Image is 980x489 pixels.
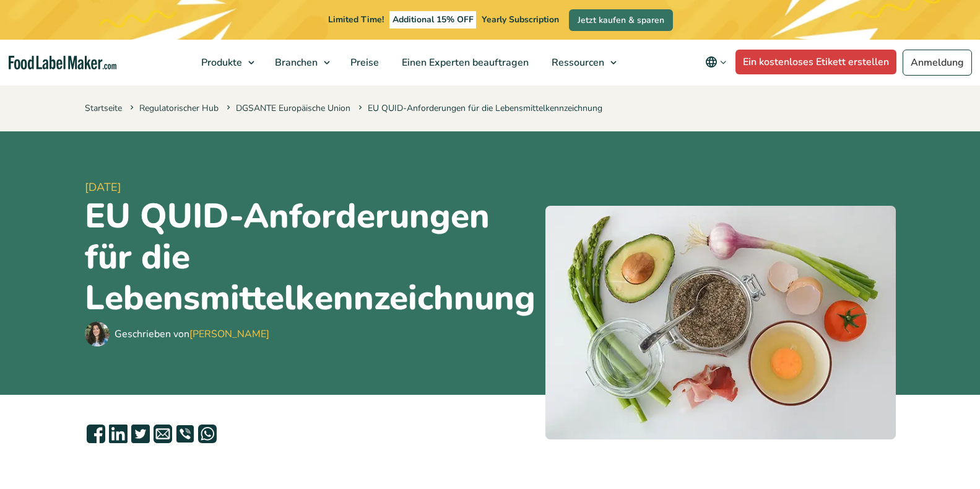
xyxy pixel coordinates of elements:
[190,40,261,86] a: Produkte
[328,14,384,25] span: Limited Time!
[139,102,219,114] a: Regulatorischer Hub
[264,40,336,86] a: Branchen
[482,14,559,25] span: Yearly Subscription
[391,40,537,86] a: Einen Experten beauftragen
[85,179,536,196] span: [DATE]
[339,40,388,86] a: Preise
[356,102,602,114] span: EU QUID-Anforderungen für die Lebensmittelkennzeichnung
[347,56,380,69] span: Preise
[189,327,269,341] a: [PERSON_NAME]
[115,327,269,341] div: Geschrieben von
[735,50,896,74] a: Ein kostenloses Etikett erstellen
[696,50,735,74] button: Change language
[236,102,350,114] a: DGSANTE Europäische Union
[548,56,605,69] span: Ressourcen
[85,102,122,114] a: Startseite
[9,56,116,70] a: Food Label Maker homepage
[398,56,530,69] span: Einen Experten beauftragen
[540,40,623,86] a: Ressourcen
[197,56,243,69] span: Produkte
[271,56,319,69] span: Branchen
[903,50,972,76] a: Anmeldung
[85,322,110,346] img: Maria Abi Hanna - Lebensmittel-Etikettenmacherin
[569,9,673,31] a: Jetzt kaufen & sparen
[85,196,536,319] h1: EU QUID-Anforderungen für die Lebensmittelkennzeichnung
[389,11,477,29] span: Additional 15% OFF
